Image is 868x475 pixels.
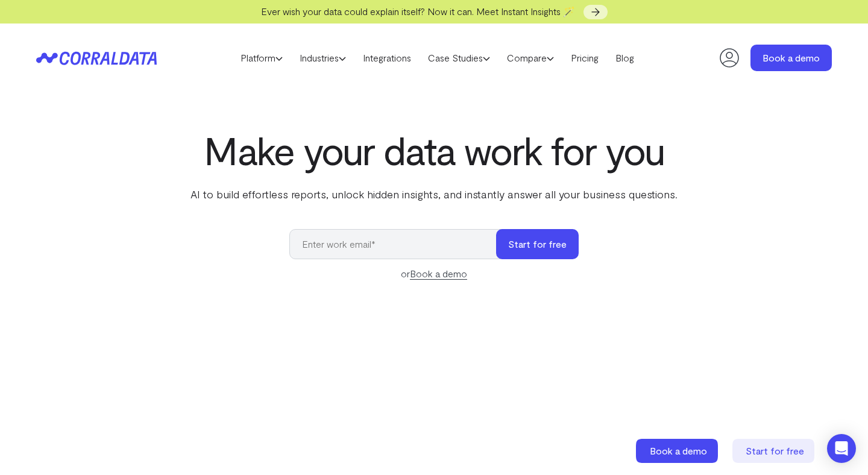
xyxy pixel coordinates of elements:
[607,49,643,67] a: Blog
[289,229,508,259] input: Enter work email*
[827,434,856,463] div: Open Intercom Messenger
[498,49,562,67] a: Compare
[188,186,680,202] p: AI to build effortless reports, unlock hidden insights, and instantly answer all your business qu...
[732,439,817,463] a: Start for free
[232,49,291,67] a: Platform
[289,266,579,281] div: or
[354,49,420,67] a: Integrations
[188,128,680,172] h1: Make your data work for you
[291,49,354,67] a: Industries
[746,445,804,456] span: Start for free
[261,5,575,17] span: Ever wish your data could explain itself? Now it can. Meet Instant Insights 🪄
[410,268,467,280] a: Book a demo
[496,229,579,259] button: Start for free
[750,45,832,71] a: Book a demo
[562,49,607,67] a: Pricing
[650,445,707,456] span: Book a demo
[636,439,720,463] a: Book a demo
[420,49,498,67] a: Case Studies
